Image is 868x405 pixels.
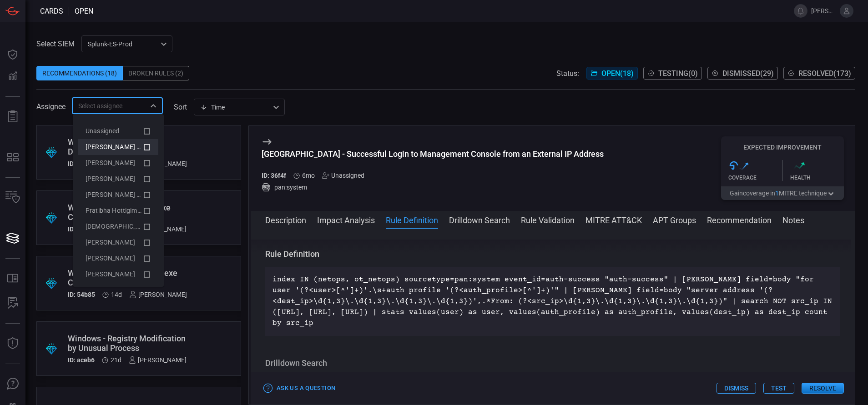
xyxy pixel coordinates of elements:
[129,356,187,364] div: [PERSON_NAME]
[78,155,158,171] li: Andrew Ghobrial
[78,123,158,139] li: Unassigned
[68,225,95,233] h5: ID: c107a
[86,270,135,278] span: [PERSON_NAME]
[86,255,135,262] span: [PERSON_NAME]
[556,69,579,78] span: Status:
[798,69,851,78] span: Resolved ( 173 )
[200,103,270,112] div: Time
[265,214,306,225] button: Description
[265,358,840,369] h3: Drilldown Search
[129,291,187,298] div: [PERSON_NAME]
[782,214,804,225] button: Notes
[265,249,840,260] h3: Rule Definition
[2,187,24,209] button: Inventory
[68,203,187,222] div: Windows - Unusual ntsd.exe Child Process
[68,137,187,156] div: Windows - ScreenConnect Detection via Command Parameters
[86,239,135,246] span: [PERSON_NAME]
[722,69,774,78] span: Dismissed ( 29 )
[721,186,844,200] button: Gaincoverage in1MITRE technique
[86,143,160,150] span: [PERSON_NAME] (Myself)
[75,7,93,15] span: open
[68,356,95,364] h5: ID: aceb6
[68,268,187,287] div: Windows - Unusual logger.exe Child Process
[302,172,315,179] span: Mar 09, 2025 1:32 PM
[643,67,702,80] button: Testing(0)
[262,149,604,159] div: Palo Alto - Successful Login to Management Console from an External IP Address
[449,214,510,225] button: Drilldown Search
[2,373,24,395] button: Ask Us A Question
[86,191,154,198] span: [PERSON_NAME] Brand
[802,383,844,394] button: Resolve
[2,292,24,314] button: ALERT ANALYSIS
[658,69,698,78] span: Testing ( 0 )
[86,159,135,166] span: [PERSON_NAME]
[68,160,95,167] h5: ID: edb6d
[86,207,147,214] span: Pratibha Hottigimath
[322,172,364,179] div: Unassigned
[763,383,794,394] button: Test
[2,227,24,249] button: Cards
[262,172,286,179] h5: ID: 36f4f
[111,356,121,364] span: Aug 31, 2025 11:50 AM
[521,214,575,225] button: Rule Validation
[86,175,135,182] span: [PERSON_NAME]
[721,144,844,151] h5: Expected Improvement
[2,65,24,87] button: Detections
[78,250,158,266] li: drew garthe
[775,190,779,197] span: 1
[653,214,696,225] button: APT Groups
[78,203,158,219] li: Pratibha Hottigimath
[790,175,844,181] div: Health
[40,7,63,15] span: Cards
[75,100,145,111] input: Select assignee
[707,67,778,80] button: Dismissed(29)
[2,146,24,168] button: MITRE - Detection Posture
[586,67,638,80] button: Open(18)
[717,383,756,394] button: Dismiss
[36,40,75,48] label: Select SIEM
[728,175,782,181] div: Coverage
[783,67,855,80] button: Resolved(173)
[111,291,122,298] span: Sep 07, 2025 10:22 AM
[262,381,338,395] button: Ask Us a Question
[2,106,24,128] button: Reports
[2,333,24,355] button: Threat Intelligence
[585,214,642,225] button: MITRE ATT&CK
[123,66,189,80] div: Broken Rules (2)
[86,127,120,135] span: Unassigned
[707,214,772,225] button: Recommendation
[78,139,158,155] li: Aravind Chinthala (Myself)
[317,214,375,225] button: Impact Analysis
[174,103,187,111] label: sort
[86,223,203,230] span: [DEMOGRAPHIC_DATA][PERSON_NAME]
[2,44,24,65] button: Dashboard
[78,235,158,250] li: bob blake
[811,7,836,15] span: [PERSON_NAME].[PERSON_NAME]
[36,66,123,80] div: Recommendations (18)
[78,219,158,235] li: Vedang Ranmale
[147,100,160,112] button: Close
[273,274,833,329] p: index IN (netops, ot_netops) sourcetype=pan:system event_id=auth-success "auth-success" | [PERSON...
[68,291,95,298] h5: ID: 54b85
[78,171,158,187] li: Derrick Ferrier
[262,183,604,192] div: pan:system
[68,334,187,353] div: Windows - Registry Modification by Unusual Process
[601,69,634,78] span: Open ( 18 )
[36,102,66,111] span: Assignee
[88,40,158,49] p: Splunk-ES-Prod
[386,214,438,225] button: Rule Definition
[78,266,158,282] li: eric coffy
[78,187,158,203] li: Mason Brand
[2,268,24,290] button: Rule Catalog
